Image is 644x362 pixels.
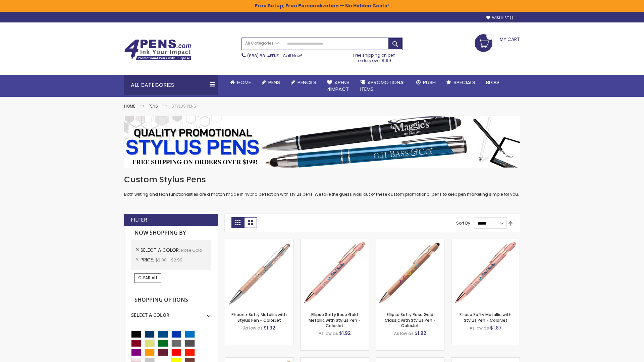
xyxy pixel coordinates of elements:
[141,256,155,263] span: Price
[124,39,191,61] img: 4Pens Custom Pens and Promotional Products
[441,75,481,90] a: Specials
[360,79,406,93] span: 4PROMOTIONAL ITEMS
[264,324,275,331] span: $1.92
[149,103,158,109] a: Pens
[247,53,302,59] span: - Call Now!
[171,103,196,109] strong: Stylus Pens
[385,312,436,328] a: Ellipse Softy Rose Gold Classic with Stylus Pen - ColorJet
[460,312,512,323] a: Ellipse Softy Metallic with Stylus Pen - ColorJet
[231,217,244,228] strong: Grid
[327,79,350,93] span: 4Pens 4impact
[376,239,444,244] a: Ellipse Softy Rose Gold Classic with Stylus Pen - ColorJet-Rose Gold
[301,239,369,244] a: Ellipse Softy Rose Gold Metallic with Stylus Pen - ColorJet-Rose Gold
[319,330,338,336] span: As low as
[242,38,282,49] a: All Categories
[394,330,414,336] span: As low as
[131,293,211,307] strong: Shopping Options
[131,216,147,224] strong: Filter
[470,325,489,331] span: As low as
[346,50,403,63] div: Free shipping on pen orders over $199
[486,15,513,20] a: Wishlist
[225,239,293,244] a: Phoenix Softy Metallic with Stylus Pen - ColorJet-Rose gold
[451,239,520,244] a: Ellipse Softy Metallic with Stylus Pen - ColorJet-Rose Gold
[124,75,218,95] div: All Categories
[355,75,411,97] a: 4PROMOTIONALITEMS
[124,116,520,168] img: Stylus Pens
[423,79,436,86] span: Rush
[231,312,287,323] a: Phoenix Softy Metallic with Stylus Pen - ColorJet
[481,75,504,90] a: Blog
[245,41,279,46] span: All Categories
[376,239,444,307] img: Ellipse Softy Rose Gold Classic with Stylus Pen - ColorJet-Rose Gold
[138,275,158,281] span: Clear All
[456,220,470,226] label: Sort By
[285,75,322,90] a: Pencils
[268,79,280,86] span: Pens
[247,53,279,59] a: (888) 88-4PENS
[486,79,499,86] span: Blog
[411,75,441,90] a: Rush
[237,79,251,86] span: Home
[124,103,135,109] a: Home
[141,247,181,253] span: Select A Color
[490,324,502,331] span: $1.87
[301,239,369,307] img: Ellipse Softy Rose Gold Metallic with Stylus Pen - ColorJet-Rose Gold
[309,312,361,328] a: Ellipse Softy Rose Gold Metallic with Stylus Pen - ColorJet
[155,257,182,263] span: $2.00 - $2.99
[225,239,293,307] img: Phoenix Softy Metallic with Stylus Pen - ColorJet-Rose gold
[451,239,520,307] img: Ellipse Softy Metallic with Stylus Pen - ColorJet-Rose Gold
[322,75,355,97] a: 4Pens4impact
[453,79,475,86] span: Specials
[339,330,351,337] span: $1.92
[124,174,520,197] div: Both writing and tech functionalities are a match made in hybrid perfection with stylus pens. We ...
[225,75,256,90] a: Home
[131,226,211,240] strong: Now Shopping by
[256,75,285,90] a: Pens
[243,325,263,331] span: As low as
[131,307,211,318] div: Select A Color
[298,79,316,86] span: Pencils
[124,174,520,185] h1: Custom Stylus Pens
[135,273,161,283] a: Clear All
[415,330,426,337] span: $1.92
[181,247,202,253] span: Rose Gold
